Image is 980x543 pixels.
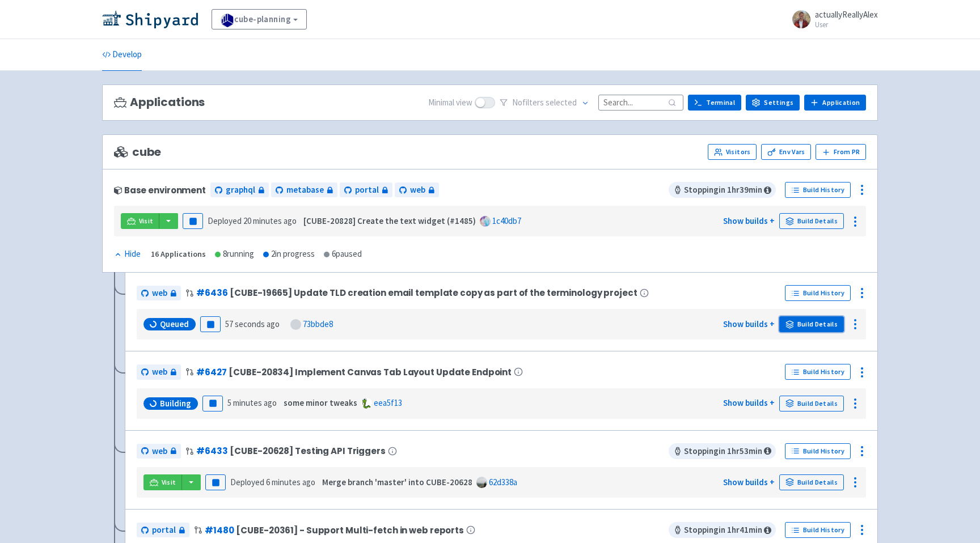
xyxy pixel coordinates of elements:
span: actuallyReallyAlex [815,9,878,20]
a: web [137,364,181,380]
div: 8 running [215,248,254,261]
button: Pause [200,316,221,332]
h3: Applications [114,96,205,109]
span: [CUBE-19665] Update TLD creation email template copy as part of the terminology project [230,288,637,298]
a: Terminal [688,95,741,111]
a: Build History [785,364,851,380]
span: No filter s [512,96,577,109]
a: Build History [785,285,851,301]
a: web [395,183,439,198]
div: Hide [114,248,141,261]
time: 5 minutes ago [227,397,277,408]
strong: Merge branch 'master' into CUBE-20628 [322,477,472,487]
a: Application [804,95,866,111]
span: portal [355,184,379,197]
span: web [152,366,167,379]
a: Build History [785,522,851,538]
a: portal [340,183,392,198]
a: #6427 [196,366,226,378]
span: selected [546,97,577,108]
a: Build History [785,182,851,198]
span: [CUBE-20361] - Support Multi-fetch in web reports [236,525,464,535]
a: portal [137,523,189,538]
span: [CUBE-20834] Implement Canvas Tab Layout Update Endpoint [229,367,512,377]
button: Pause [205,474,226,490]
a: actuallyReallyAlex User [785,10,878,28]
a: cube-planning [212,9,307,29]
span: web [152,445,167,458]
button: Hide [114,248,142,261]
a: Build Details [779,474,844,490]
a: Show builds + [723,319,775,329]
img: Shipyard logo [102,10,198,28]
span: Stopping in 1 hr 41 min [669,522,776,538]
a: eea5f13 [374,397,402,408]
a: 62d338a [489,477,517,487]
strong: some minor tweaks [284,397,357,408]
span: Visit [139,217,154,226]
a: Develop [102,39,142,71]
small: User [815,21,878,28]
div: 16 Applications [151,248,206,261]
a: Visit [143,474,182,490]
button: From PR [816,144,866,160]
span: Visit [162,478,176,487]
time: 20 minutes ago [243,215,297,226]
a: Build Details [779,316,844,332]
a: web [137,286,181,301]
span: Deployed [230,477,315,487]
a: 1c40db7 [492,215,521,226]
a: metabase [271,183,337,198]
input: Search... [598,95,683,110]
a: Build Details [779,213,844,229]
button: Pause [183,213,203,229]
span: Stopping in 1 hr 39 min [669,182,776,198]
span: web [410,184,425,197]
a: #6436 [196,287,227,299]
a: Show builds + [723,215,775,226]
time: 57 seconds ago [225,319,280,329]
strong: [CUBE-20828] Create the text widget (#1485) [303,215,476,226]
div: 6 paused [324,248,362,261]
span: Minimal view [428,96,472,109]
a: Build History [785,443,851,459]
div: 2 in progress [263,248,315,261]
span: web [152,287,167,300]
span: Deployed [208,215,297,226]
a: Build Details [779,396,844,412]
span: Stopping in 1 hr 53 min [669,443,776,459]
a: Settings [746,95,800,111]
a: graphql [210,183,269,198]
span: graphql [226,184,255,197]
span: cube [114,146,161,159]
a: Visit [121,213,159,229]
div: Base environment [114,185,206,195]
time: 6 minutes ago [266,477,315,487]
a: #1480 [205,524,234,536]
a: Visitors [708,144,757,160]
a: #6433 [196,445,227,457]
span: portal [152,524,176,537]
a: 73bbde8 [303,319,333,329]
span: Building [160,398,191,409]
a: Env Vars [761,144,811,160]
span: [CUBE-20628] Testing API Triggers [230,446,385,456]
span: metabase [286,184,324,197]
span: Queued [160,319,189,330]
a: Show builds + [723,477,775,487]
button: Pause [202,396,223,412]
a: Show builds + [723,397,775,408]
a: web [137,444,181,459]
